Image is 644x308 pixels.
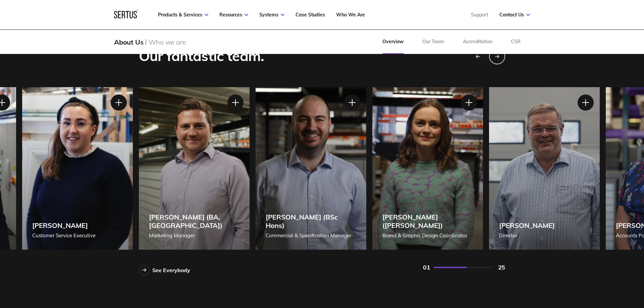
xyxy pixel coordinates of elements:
[149,213,239,230] div: [PERSON_NAME] (BA, [GEOGRAPHIC_DATA])
[32,232,96,240] div: Customer Service Executive
[266,232,356,240] div: Commercial & Specification Manager
[382,213,473,230] div: [PERSON_NAME] ([PERSON_NAME])
[114,38,143,46] div: About Us
[149,232,239,240] div: Marketing Manager
[266,213,356,230] div: [PERSON_NAME] (BSc Hons)
[32,221,96,230] div: [PERSON_NAME]
[499,12,530,18] a: Contact Us
[382,232,473,240] div: Brand & Graphic Design Coordinator
[501,30,530,54] a: CSR
[469,48,486,64] div: Previous slide
[453,30,501,54] a: Accreditation
[423,263,430,271] div: 01
[471,12,488,18] a: Support
[139,47,264,65] div: Our fantastic team.
[139,265,190,275] a: See Everybody
[158,12,208,18] a: Products & Services
[336,12,365,18] a: Who We Are
[489,48,505,64] div: Next slide
[149,38,186,46] div: Who we are
[219,12,248,18] a: Resources
[498,263,505,271] div: 25
[499,232,555,240] div: Director
[296,12,325,18] a: Case Studies
[152,267,190,273] div: See Everybody
[499,221,555,230] div: [PERSON_NAME]
[413,30,453,54] a: Our Team
[259,12,284,18] a: Systems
